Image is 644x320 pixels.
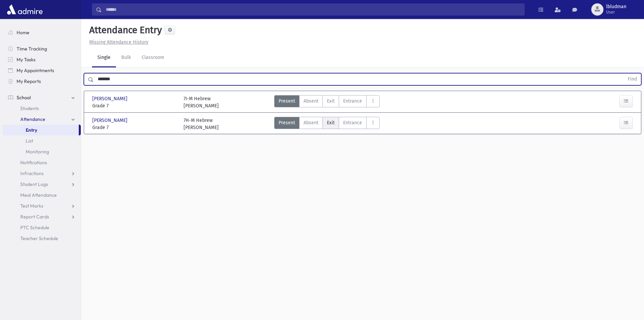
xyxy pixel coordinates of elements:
span: PTC Schedule [20,225,49,231]
span: Teacher Schedule [20,235,58,241]
a: Single [92,48,116,67]
div: AttTypes [274,117,380,131]
span: List [26,138,33,144]
a: Infractions [3,168,81,179]
span: Student Logs [20,181,48,187]
a: Student Logs [3,179,81,190]
span: Entrance [343,119,362,126]
span: My Tasks [17,57,35,63]
span: Time Tracking [17,46,47,52]
span: Home [17,29,29,36]
a: Classroom [136,48,170,67]
span: Monitoring [26,149,49,155]
span: Attendance [20,116,45,122]
a: Home [3,27,81,38]
a: My Appointments [3,65,81,76]
span: Present [279,119,295,126]
a: Monitoring [3,146,81,157]
span: Meal Attendance [20,192,57,198]
a: Time Tracking [3,43,81,54]
span: Entry [26,127,37,133]
span: Absent [304,119,318,126]
a: Missing Attendance History [87,39,148,45]
a: Teacher Schedule [3,233,81,244]
img: AdmirePro [5,3,44,16]
span: School [17,94,31,101]
span: Present [279,98,295,105]
input: Search [102,3,524,16]
a: My Tasks [3,54,81,65]
button: Find [624,73,641,85]
span: lbludman [606,4,626,9]
a: Students [3,103,81,114]
a: Notifications [3,157,81,168]
span: User [606,9,626,15]
a: Attendance [3,114,81,125]
span: Entrance [343,98,362,105]
a: School [3,92,81,103]
a: PTC Schedule [3,222,81,233]
span: Report Cards [20,214,49,220]
a: Test Marks [3,200,81,211]
a: List [3,135,81,146]
span: Grade 7 [92,124,177,131]
div: 7I-M Hebrew [PERSON_NAME] [184,95,219,109]
span: Test Marks [20,203,43,209]
span: [PERSON_NAME] [92,95,129,102]
span: Notifications [20,159,47,166]
div: AttTypes [274,95,380,109]
h5: Attendance Entry [87,24,162,36]
span: [PERSON_NAME] [92,117,129,124]
span: Grade 7 [92,102,177,109]
span: Absent [304,98,318,105]
span: Exit [327,98,335,105]
a: Bulk [116,48,136,67]
span: Exit [327,119,335,126]
span: Infractions [20,170,44,176]
span: My Reports [17,78,41,84]
a: Report Cards [3,211,81,222]
a: Meal Attendance [3,190,81,200]
u: Missing Attendance History [89,39,148,45]
a: Entry [3,125,79,135]
span: Students [20,105,39,111]
a: My Reports [3,76,81,87]
span: My Appointments [17,67,54,73]
div: 7H-M Hebrew [PERSON_NAME] [184,117,219,131]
